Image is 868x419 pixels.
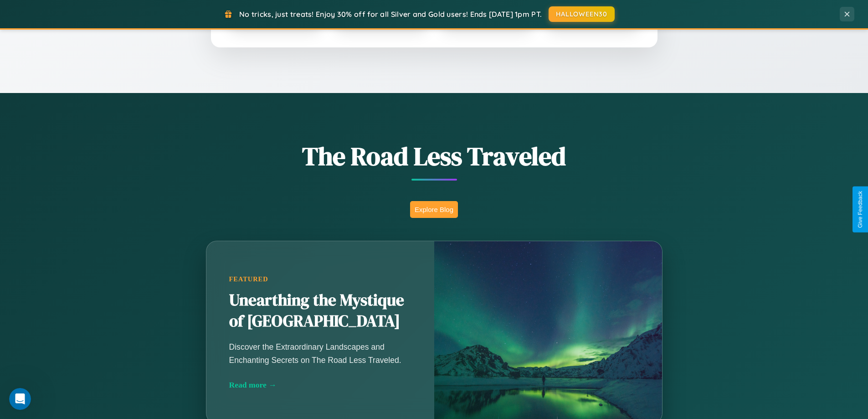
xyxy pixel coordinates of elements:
h2: Unearthing the Mystique of [GEOGRAPHIC_DATA] [229,290,411,332]
button: HALLOWEEN30 [549,6,615,22]
div: Read more → [229,380,411,390]
div: Featured [229,275,411,283]
span: No tricks, just treats! Enjoy 30% off for all Silver and Gold users! Ends [DATE] 1pm PT. [239,10,542,19]
button: Explore Blog [410,201,458,218]
div: Give Feedback [857,191,863,228]
h1: The Road Less Traveled [161,139,708,174]
iframe: Intercom live chat [9,388,31,410]
p: Discover the Extraordinary Landscapes and Enchanting Secrets on The Road Less Traveled. [229,341,411,366]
